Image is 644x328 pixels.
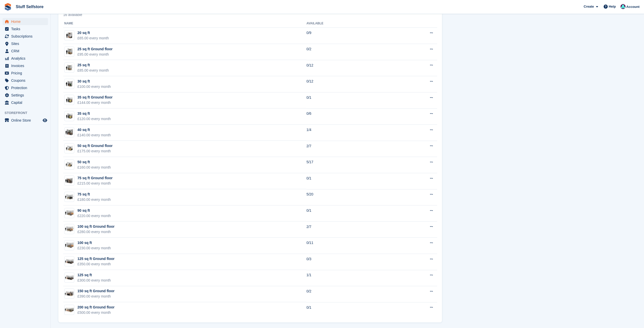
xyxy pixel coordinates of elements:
[11,62,42,69] span: Invoices
[77,181,112,186] div: £215.00 every month
[77,310,114,315] div: £500.00 every month
[77,95,112,100] div: 35 sq ft Ground floor
[77,36,109,41] div: £65.00 every month
[306,286,387,302] td: 0/2
[77,175,112,181] div: 75 sq ft Ground floor
[77,30,109,36] div: 20 sq ft
[11,33,42,40] span: Subscriptions
[306,205,387,222] td: 0/1
[77,52,112,57] div: £95.00 every month
[626,4,639,9] span: Account
[64,209,74,217] img: 100-sqft-unit%20(1).jpg
[3,84,48,91] a: menu
[77,165,111,170] div: £160.00 every month
[306,60,387,76] td: 0/12
[11,47,42,55] span: CRM
[620,4,625,9] img: Simon Gardner
[77,245,111,251] div: £230.00 every month
[11,40,42,47] span: Sites
[3,117,48,124] a: menu
[11,117,42,124] span: Online Store
[306,44,387,60] td: 0/2
[77,272,111,278] div: 125 sq ft
[306,189,387,205] td: 5/20
[77,224,114,229] div: 100 sq ft Ground floor
[3,55,48,62] a: menu
[64,32,74,39] img: 20-sqft-unit.jpg
[42,117,48,123] a: Preview store
[64,193,74,201] img: 75.jpg
[306,270,387,286] td: 1/1
[77,240,111,245] div: 100 sq ft
[63,20,306,28] th: Name
[64,96,74,104] img: 35-sqft-unit.jpg
[11,99,42,106] span: Capital
[64,48,74,55] img: 25-sqft-unit.jpg
[3,33,48,40] a: menu
[64,241,74,249] img: 100-sqft-unit.jpg
[3,25,48,32] a: menu
[77,111,111,116] div: 35 sq ft
[77,294,114,299] div: £390.00 every month
[14,3,45,11] a: Stuff Selfstore
[306,141,387,157] td: 2/7
[3,18,48,25] a: menu
[5,110,51,116] span: Storefront
[77,100,112,105] div: £144.00 every month
[306,108,387,125] td: 0/6
[64,161,74,168] img: 50.jpg
[77,143,112,149] div: 50 sq ft Ground floor
[77,149,112,154] div: £175.00 every month
[4,3,12,11] img: stora-icon-8386f47178a22dfd0bd8f6a31ec36ba5ce8667c1dd55bd0f319d3a0aa187defe.svg
[64,177,74,184] img: 60-sqft-unit.jpg
[11,18,42,25] span: Home
[584,4,594,9] span: Create
[306,28,387,44] td: 0/9
[306,221,387,238] td: 2/7
[11,25,42,32] span: Tasks
[64,64,74,71] img: 25.jpg
[306,173,387,189] td: 0/1
[77,256,114,261] div: 125 sq ft Ground floor
[77,133,111,138] div: £140.00 every month
[64,306,74,314] img: 200-sqft-unit.jpg
[64,145,74,152] img: 50-sqft-unit.jpg
[77,68,109,73] div: £85.00 every month
[306,238,387,254] td: 0/11
[64,258,74,265] img: 125-sqft-unit.jpg
[77,229,114,235] div: £280.00 every month
[77,159,111,165] div: 50 sq ft
[11,92,42,99] span: Settings
[77,84,111,89] div: £100.00 every month
[306,125,387,141] td: 1/4
[11,55,42,62] span: Analytics
[11,77,42,84] span: Coupons
[77,116,111,122] div: £120.00 every month
[306,254,387,270] td: 0/3
[77,79,111,84] div: 30 sq ft
[3,47,48,55] a: menu
[77,62,109,68] div: 25 sq ft
[3,77,48,84] a: menu
[3,99,48,106] a: menu
[64,290,74,297] img: 150-sqft-unit.jpg
[77,127,111,133] div: 40 sq ft
[3,40,48,47] a: menu
[77,261,114,267] div: £350.00 every month
[306,157,387,173] td: 5/17
[77,305,114,310] div: 200 sq ft Ground floor
[306,76,387,92] td: 0/12
[77,46,112,52] div: 25 sq ft Ground floor
[306,20,387,28] th: Available
[77,208,111,213] div: 90 sq ft
[64,128,74,136] img: 40-sqft-unit.jpg
[77,192,111,197] div: 75 sq ft
[77,288,114,294] div: 150 sq ft Ground floor
[3,62,48,69] a: menu
[64,112,74,120] img: 35-sqft-unit.jpg
[64,274,74,281] img: 125-sqft-unit.jpg
[77,278,111,283] div: £300.00 every month
[3,70,48,77] a: menu
[306,92,387,109] td: 0/1
[3,92,48,99] a: menu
